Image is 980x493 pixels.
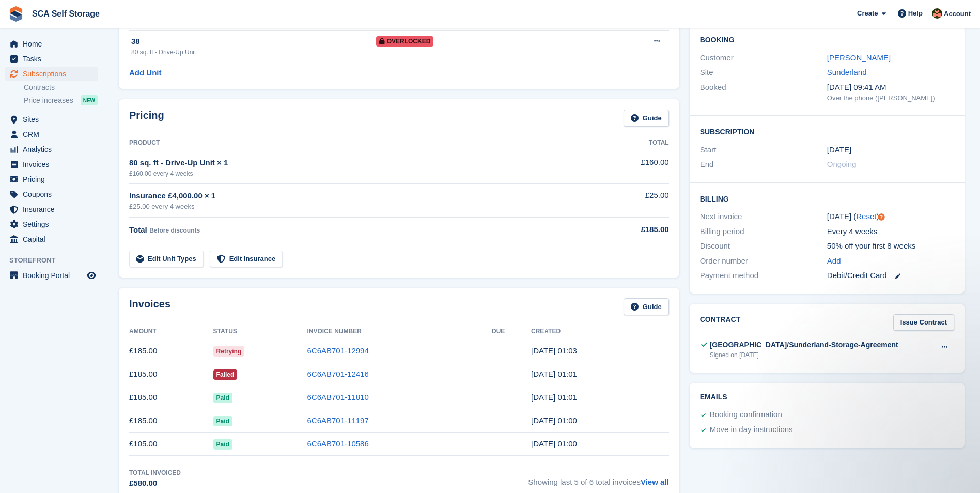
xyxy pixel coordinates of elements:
[5,157,98,172] a: menu
[5,232,98,246] a: menu
[213,393,232,403] span: Paid
[129,202,585,212] div: £25.00 every 4 weeks
[710,424,793,436] div: Move in day instructions
[932,8,942,19] img: Sarah Race
[213,416,232,426] span: Paid
[129,477,181,489] div: £580.00
[23,217,85,232] span: Settings
[129,298,170,315] h2: Invoices
[531,393,577,402] time: 2025-07-19 00:01:36 UTC
[131,36,376,48] div: 38
[149,227,200,234] span: Before discounts
[81,95,98,105] div: NEW
[210,251,283,268] a: Edit Insurance
[129,169,585,178] div: £160.00 every 4 weeks
[624,110,669,127] a: Guide
[23,268,85,283] span: Booking Portal
[857,8,878,19] span: Create
[700,226,827,238] div: Billing period
[307,416,369,425] a: 6C6AB701-11197
[5,187,98,202] a: menu
[8,6,24,22] img: stora-icon-8386f47178a22dfd0bd8f6a31ec36ba5ce8667c1dd55bd0f319d3a0aa187defe.svg
[585,151,668,183] td: £160.00
[129,135,585,151] th: Product
[5,202,98,217] a: menu
[129,110,164,127] h2: Pricing
[131,48,376,57] div: 80 sq. ft - Drive-Up Unit
[700,255,827,267] div: Order number
[531,439,577,448] time: 2025-05-24 00:00:21 UTC
[700,36,954,44] h2: Booking
[5,112,98,127] a: menu
[877,212,886,222] div: Tooltip anchor
[307,369,369,378] a: 6C6AB701-12416
[23,142,85,157] span: Analytics
[23,127,85,142] span: CRM
[827,82,954,94] div: [DATE] 09:41 AM
[23,37,85,51] span: Home
[827,53,891,62] a: [PERSON_NAME]
[23,157,85,172] span: Invoices
[5,142,98,157] a: menu
[585,184,668,218] td: £25.00
[24,95,98,106] a: Price increases NEW
[531,369,577,378] time: 2025-08-16 00:01:40 UTC
[827,226,954,238] div: Every 4 weeks
[24,83,98,93] a: Contracts
[213,323,307,340] th: Status
[700,126,954,136] h2: Subscription
[213,439,232,450] span: Paid
[624,298,669,315] a: Guide
[827,144,851,156] time: 2025-04-26 00:00:00 UTC
[129,386,213,409] td: £185.00
[129,251,204,268] a: Edit Unit Types
[129,323,213,340] th: Amount
[531,323,669,340] th: Created
[5,217,98,232] a: menu
[700,144,827,156] div: Start
[213,369,238,380] span: Failed
[827,211,954,223] div: [DATE] ( )
[307,323,492,340] th: Invoice Number
[827,68,867,76] a: Sunderland
[129,67,161,79] a: Add Unit
[827,93,954,103] div: Over the phone ([PERSON_NAME])
[700,159,827,171] div: End
[944,9,971,19] span: Account
[585,224,668,236] div: £185.00
[827,240,954,252] div: 50% off your first 8 weeks
[129,157,585,169] div: 80 sq. ft - Drive-Up Unit × 1
[893,314,954,331] a: Issue Contract
[700,393,954,402] h2: Emails
[856,212,876,221] a: Reset
[9,255,103,266] span: Storefront
[908,8,923,19] span: Help
[5,172,98,187] a: menu
[23,67,85,81] span: Subscriptions
[585,135,668,151] th: Total
[307,393,369,402] a: 6C6AB701-11810
[129,468,181,477] div: Total Invoiced
[531,346,577,355] time: 2025-09-13 00:03:23 UTC
[700,67,827,79] div: Site
[129,433,213,456] td: £105.00
[492,323,531,340] th: Due
[23,52,85,66] span: Tasks
[827,255,841,267] a: Add
[376,36,434,47] span: Overlocked
[710,409,782,421] div: Booking confirmation
[700,270,827,282] div: Payment method
[710,340,898,350] div: [GEOGRAPHIC_DATA]/Sunderland-Storage-Agreement
[23,232,85,246] span: Capital
[85,269,98,282] a: Preview store
[700,211,827,223] div: Next invoice
[129,363,213,386] td: £185.00
[5,52,98,66] a: menu
[23,202,85,217] span: Insurance
[213,346,245,357] span: Retrying
[307,439,369,448] a: 6C6AB701-10586
[28,5,104,22] a: SCA Self Storage
[23,172,85,187] span: Pricing
[531,416,577,425] time: 2025-06-21 00:00:41 UTC
[23,112,85,127] span: Sites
